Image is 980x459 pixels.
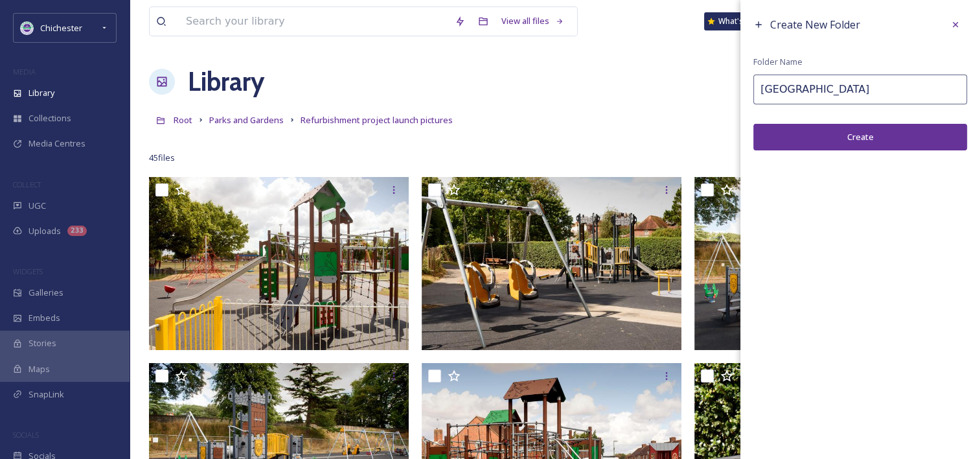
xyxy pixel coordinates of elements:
[174,112,192,128] a: Root
[149,152,175,164] span: 45 file s
[301,112,453,128] a: Refurbishment project launch pictures
[770,18,860,32] span: Create New Folder
[209,114,284,126] span: Parks and Gardens
[753,124,967,150] button: Create
[13,67,36,76] span: MEDIA
[28,225,61,237] span: Uploads
[67,226,87,236] div: 233
[13,430,39,440] span: SOCIALS
[753,75,967,104] input: Name
[422,177,681,350] img: ext_1753168958.997812_allan@allanhutchings.com-060711-1546-CDC_PLAY.jpg
[174,114,192,126] span: Root
[188,62,264,101] a: Library
[753,56,803,68] span: Folder Name
[301,114,453,126] span: Refurbishment project launch pictures
[28,87,54,99] span: Library
[40,22,82,34] span: Chichester
[704,12,769,30] a: What's New
[13,180,41,189] span: COLLECT
[21,21,34,34] img: Logo_of_Chichester_District_Council.png
[28,312,60,324] span: Embeds
[28,363,50,375] span: Maps
[28,112,71,124] span: Collections
[28,200,46,212] span: UGC
[28,337,56,349] span: Stories
[209,112,284,128] a: Parks and Gardens
[694,177,954,350] img: ext_1753168958.694583_allan@allanhutchings.com-060711-1540-CDC_PLAY.jpg
[28,137,85,150] span: Media Centres
[13,266,43,276] span: WIDGETS
[179,7,448,36] input: Search your library
[495,8,571,34] a: View all files
[28,287,63,299] span: Galleries
[28,388,64,401] span: SnapLink
[149,177,409,350] img: ext_1753168959.54577_allan@allanhutchings.com-060711-1560-CDC_PLAY.jpg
